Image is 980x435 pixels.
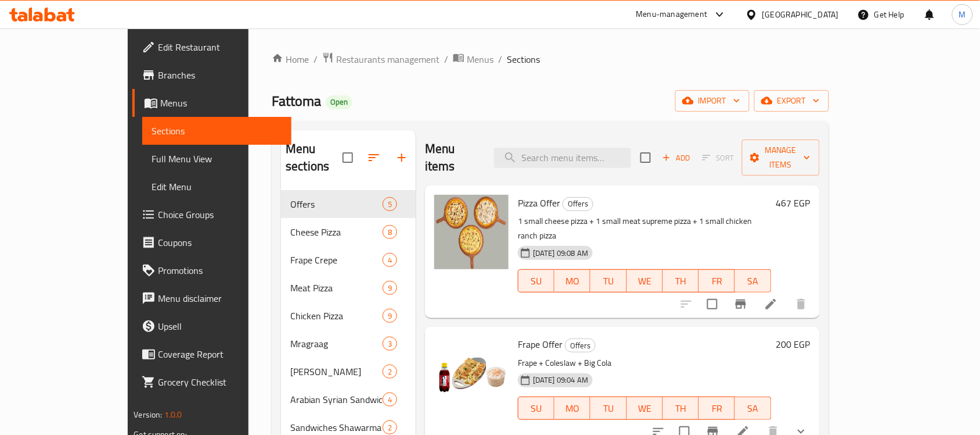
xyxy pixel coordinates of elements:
div: items [383,337,397,351]
div: Chicken Pizza9 [281,302,416,330]
span: SU [523,400,550,417]
span: Full Menu View [152,152,282,166]
span: WE [632,273,658,290]
span: Fattoma [272,88,321,114]
span: Menu disclaimer [158,291,282,305]
a: Menus [453,52,493,67]
button: import [675,90,750,112]
div: items [383,197,397,211]
button: TH [663,269,699,293]
li: / [444,52,448,66]
span: Menus [160,96,282,110]
span: Offers [563,197,593,211]
span: Grocery Checklist [158,375,282,389]
span: Cheese Pizza [290,225,383,239]
span: Coverage Report [158,347,282,361]
span: Restaurants management [336,52,439,66]
span: Offers [290,197,383,211]
span: MO [559,273,586,290]
a: Choice Groups [132,201,291,229]
div: items [383,225,397,239]
li: / [498,52,502,66]
span: Manage items [751,143,810,172]
span: Open [326,97,352,107]
div: items [383,281,397,295]
span: Version: [134,407,162,422]
span: MO [559,400,586,417]
span: export [763,94,820,108]
button: export [754,90,829,112]
div: Cheese Pizza8 [281,218,416,246]
span: SU [523,273,550,290]
img: Frape Offer [434,336,509,411]
a: Edit Menu [142,173,291,201]
div: items [383,365,397,379]
span: SA [740,273,766,290]
span: Sort sections [360,144,388,172]
a: Restaurants management [322,52,439,67]
span: Mragraag [290,337,383,351]
span: Chicken Pizza [290,309,383,323]
span: Sandwiches Shawarma Al Masry [290,420,383,434]
div: Frape Crepe [290,253,383,267]
button: delete [787,290,815,318]
img: Pizza Offer [434,195,509,269]
button: FR [699,397,735,420]
button: WE [627,269,663,293]
button: MO [554,269,590,293]
a: Edit menu item [764,297,778,311]
span: M [959,8,966,21]
span: Edit Restaurant [158,40,282,54]
span: Sections [507,52,540,66]
span: [PERSON_NAME] [290,365,383,379]
button: SA [735,269,771,293]
a: Upsell [132,312,291,340]
span: 8 [383,227,397,238]
span: Choice Groups [158,208,282,222]
span: Select all sections [336,145,360,170]
button: SU [518,269,554,293]
div: Offers [563,197,593,211]
button: TH [663,397,699,420]
span: [DATE] 09:04 AM [528,375,593,386]
button: Manage items [742,140,820,176]
span: 5 [383,199,397,210]
span: Meat Pizza [290,281,383,295]
li: / [314,52,318,66]
span: 9 [383,283,397,294]
span: Frape Offer [518,336,563,353]
a: Branches [132,61,291,89]
span: SA [740,400,766,417]
a: Sections [142,117,291,145]
button: TU [590,397,626,420]
div: Open [326,95,352,109]
a: Coverage Report [132,340,291,368]
a: Grocery Checklist [132,368,291,396]
span: Menus [467,52,493,66]
h6: 200 EGP [776,336,810,352]
button: TU [590,269,626,293]
span: Arabian Syrian Sandwiches [290,393,383,407]
span: Select section first [695,149,742,167]
span: Upsell [158,319,282,333]
input: search [494,148,631,168]
div: Menu-management [636,8,708,22]
span: Pizza Offer [518,194,560,212]
button: Add section [388,144,416,172]
span: Add item [658,149,695,167]
div: Offers [565,338,596,352]
a: Menus [132,89,291,117]
div: Arabian Syrian Sandwiches4 [281,386,416,413]
span: Edit Menu [152,180,282,194]
div: Mragraag3 [281,330,416,358]
a: Menu disclaimer [132,284,291,312]
button: Branch-specific-item [727,290,755,318]
span: Promotions [158,263,282,277]
div: Frape Crepe4 [281,246,416,274]
span: 3 [383,338,397,350]
span: 9 [383,311,397,322]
